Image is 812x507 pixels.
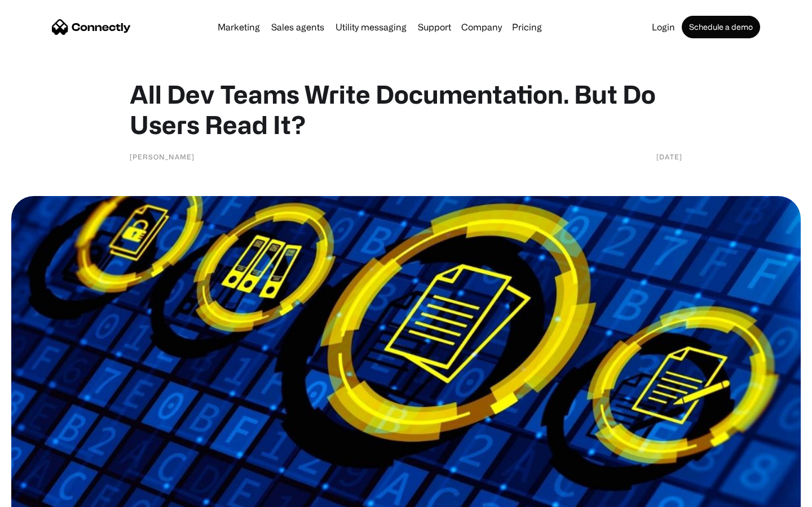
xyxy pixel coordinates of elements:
[331,23,411,32] a: Utility messaging
[458,19,505,35] div: Company
[23,487,68,503] ul: Language list
[52,19,131,35] a: home
[461,19,502,35] div: Company
[413,23,456,32] a: Support
[130,79,682,140] h1: All Dev Teams Write Documentation. But Do Users Read It?
[656,151,682,162] div: [DATE]
[213,23,264,32] a: Marketing
[647,23,679,32] a: Login
[130,151,195,162] div: [PERSON_NAME]
[267,23,329,32] a: Sales agents
[507,23,546,32] a: Pricing
[682,16,760,38] a: Schedule a demo
[11,487,68,503] aside: Language selected: English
